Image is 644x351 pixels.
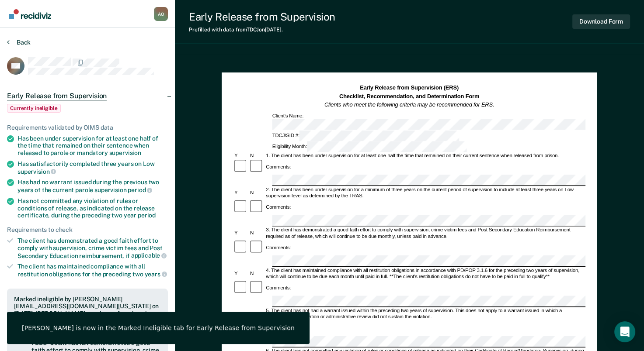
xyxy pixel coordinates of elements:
[265,285,292,291] div: Comments:
[271,141,468,152] div: Eligibility Month:
[7,92,107,100] span: Early Release from Supervision
[339,93,479,99] strong: Checklist, Recommendation, and Determination Form
[9,9,51,19] img: Recidiviz
[233,311,249,317] div: Y
[17,168,56,175] span: supervision
[265,187,586,200] div: 2. The client has been under supervision for a minimum of three years on the current period of su...
[7,226,168,234] div: Requirements to check
[17,263,168,278] div: The client has maintained compliance with all restitution obligations for the preceding two
[265,308,586,320] div: 5. The client has not had a warrant issued within the preceding two years of supervision. This do...
[14,296,161,325] div: Marked ineligible by [PERSON_NAME][EMAIL_ADDRESS][DOMAIN_NAME][US_STATE] on [DATE]. [PERSON_NAME]...
[189,10,335,23] div: Early Release from Supervision
[109,149,141,156] span: supervision
[7,124,168,131] div: Requirements validated by OIMS data
[265,164,292,170] div: Comments:
[22,324,295,332] div: [PERSON_NAME] is now in the Marked Ineligible tab for Early Release from Supervision
[7,104,61,113] span: Currently ineligible
[265,268,586,280] div: 4. The client has maintained compliance with all restitution obligations in accordance with PD/PO...
[145,271,167,278] span: years
[154,7,168,21] div: A O
[138,212,156,219] span: period
[233,190,249,196] div: Y
[7,38,31,46] button: Back
[265,244,292,251] div: Comments:
[17,237,168,259] div: The client has demonstrated a good faith effort to comply with supervision, crime victim fees and...
[233,231,249,237] div: Y
[233,153,249,159] div: Y
[265,153,586,159] div: 1. The client has been under supervision for at least one-half the time that remained on their cu...
[249,311,265,317] div: N
[154,7,168,21] button: Profile dropdown button
[265,227,586,240] div: 3. The client has demonstrated a good faith effort to comply with supervision, crime victim fees ...
[265,204,292,210] div: Comments:
[249,190,265,196] div: N
[271,131,460,141] div: TDCJ/SID #:
[17,135,168,157] div: Has been under supervision for at least one half of the time that remained on their sentence when...
[233,271,249,277] div: Y
[17,197,168,219] div: Has not committed any violation of rules or conditions of release, as indicated on the release ce...
[324,102,494,108] em: Clients who meet the following criteria may be recommended for ERS.
[614,321,635,342] div: Open Intercom Messenger
[17,160,168,175] div: Has satisfactorily completed three years on Low
[572,14,630,29] button: Download Form
[17,179,168,193] div: Has had no warrant issued during the previous two years of the current parole supervision
[249,153,265,159] div: N
[249,231,265,237] div: N
[189,27,335,33] div: Prefilled with data from TDCJ on [DATE] .
[128,186,152,193] span: period
[249,271,265,277] div: N
[360,85,459,91] strong: Early Release from Supervision (ERS)
[131,252,167,259] span: applicable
